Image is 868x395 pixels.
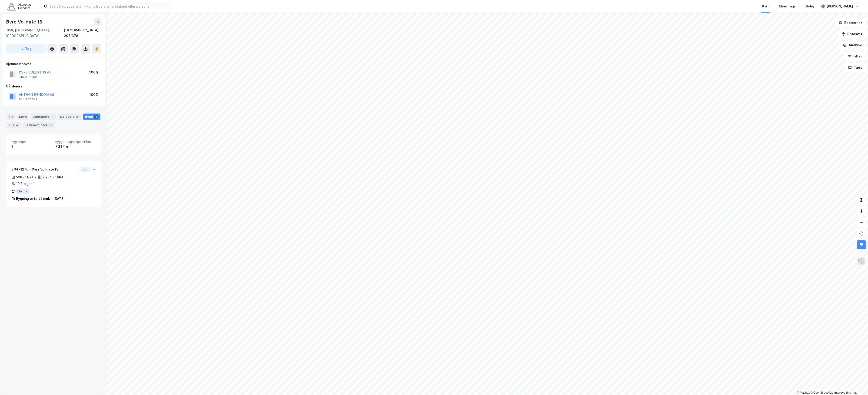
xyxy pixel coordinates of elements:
div: [PERSON_NAME] [827,3,853,9]
div: 8 [75,114,80,119]
button: Analyse [839,40,866,50]
button: Tags [845,63,866,72]
div: 7 284 ㎡ BRA [42,174,63,180]
span: Bygninger [11,140,52,144]
div: Øvre Vollgate 13 [6,18,43,26]
button: Tag [6,44,46,54]
div: 1 [94,114,99,119]
div: 80471270 - Øvre Vollgate 13 [11,167,78,172]
img: Z [857,257,866,266]
input: Søk på adresse, matrikkel, gårdeiere, leietakere eller personer [48,3,172,10]
div: [GEOGRAPHIC_DATA], 207/378 [64,27,101,39]
button: Bokmerker [835,18,866,27]
div: Transaksjoner [23,122,55,128]
div: Eiere [17,114,29,120]
a: OpenStreetMap [811,391,833,394]
button: Datasett [838,29,866,39]
div: 0158, [GEOGRAPHIC_DATA], [GEOGRAPHIC_DATA] [6,27,64,39]
div: 10 Etasjer [16,181,32,187]
div: Bolig [806,3,814,9]
div: 596 ㎡ BYA [16,174,34,180]
div: 100% [89,70,98,75]
button: Vis [80,167,90,172]
div: 1 [11,144,52,149]
iframe: Chat Widget [845,373,868,395]
div: 100% [89,92,98,97]
div: Hjemmelshaver [6,61,101,67]
div: Bygning er tatt i bruk - [DATE] [16,196,64,201]
a: Improve this map [835,391,858,394]
div: 15 [48,123,53,127]
div: • [35,175,37,179]
div: Datasett [58,114,81,120]
img: akershus-eiendom-logo.9091f326c980b4bce74ccdd9f866810c.svg [7,2,31,10]
a: Mapbox [797,391,810,394]
div: Kart [762,3,769,9]
div: Bygg [83,114,100,120]
div: 885 857 582 [19,97,37,101]
div: Info [6,114,15,120]
div: Leietakere [31,114,57,120]
button: Filter [844,52,866,61]
div: ESG [6,122,21,128]
div: 7 284 ㎡ [55,144,96,149]
span: Bygget bygningsområde [55,140,96,144]
div: Gårdeiere [6,84,101,89]
div: 915 095 992 [19,75,37,79]
div: 11 [50,114,55,119]
div: Mine Tags [779,3,796,9]
div: Kontrollprogram for chat [845,373,868,395]
div: 4 [15,123,19,127]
